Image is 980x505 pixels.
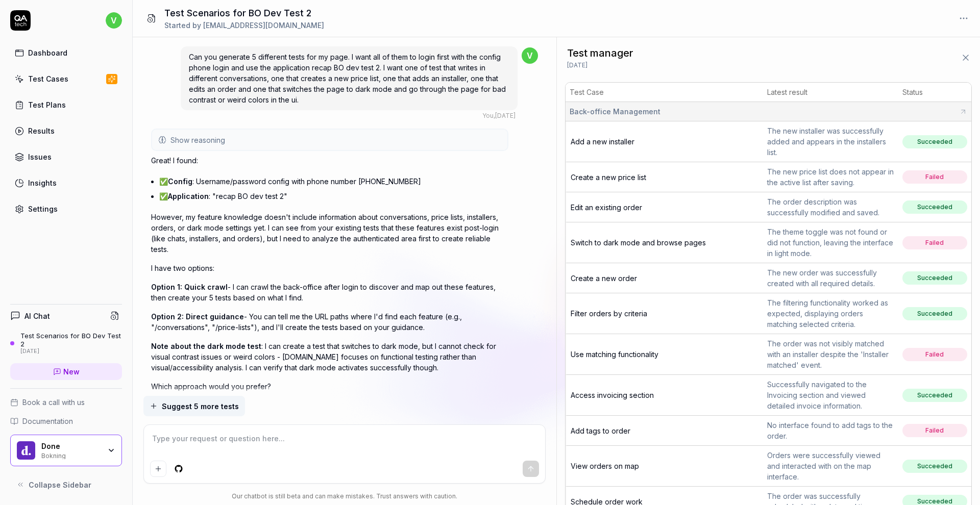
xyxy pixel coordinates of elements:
span: Failed [902,348,967,361]
p: : I can create a test that switches to dark mode, but I cannot check for visual contrast issues o... [151,341,508,373]
div: No interface found to add tags to the order. [767,420,894,441]
span: Option 1: Quick crawl [151,283,228,291]
a: Documentation [10,416,122,426]
a: Switch to dark mode and browse pages [571,238,706,247]
div: Insights [28,178,57,188]
a: Test Scenarios for BO Dev Test 2[DATE] [10,332,122,355]
button: Add attachment [150,461,166,477]
div: Issues [28,151,52,162]
span: Succeeded [902,307,967,320]
span: New [63,366,80,377]
div: Settings [28,204,58,214]
a: Test Cases [10,69,122,89]
span: Back-office Management [570,106,660,117]
span: Book a call with us [22,397,85,408]
a: Book a call with us [10,397,122,408]
a: Dashboard [10,43,122,63]
div: Done [41,442,101,451]
span: Application [168,192,209,200]
a: Create a new order [571,274,637,283]
span: Succeeded [902,271,967,285]
a: Settings [10,199,122,219]
div: Our chatbot is still beta and can make mistakes. Trust answers with caution. [143,492,546,501]
span: Failed [902,170,967,184]
p: I have two options: [151,263,508,273]
li: ✅ : "recap BO dev test 2" [159,189,508,204]
a: Filter orders by criteria [571,309,647,318]
div: Test Plans [28,99,66,110]
span: Succeeded [902,200,967,214]
span: Can you generate 5 different tests for my page. I want all of them to login first with the config... [189,53,506,104]
div: , [DATE] [482,111,516,120]
div: Test Scenarios for BO Dev Test 2 [20,332,122,348]
th: Test Case [566,83,763,102]
a: Add a new installer [571,137,634,146]
span: Note about the dark mode test [151,342,261,350]
div: Results [28,125,55,136]
span: Config [168,177,192,186]
span: Failed [902,236,967,249]
img: Done Logo [17,441,35,460]
a: Issues [10,147,122,167]
button: Collapse Sidebar [10,474,122,495]
div: The theme toggle was not found or did not function, leaving the interface in light mode. [767,226,894,259]
span: v [522,47,538,64]
div: [DATE] [20,348,122,355]
span: You [482,112,494,119]
span: Succeeded [902,460,967,473]
div: The order was not visibly matched with an installer despite the 'Installer matched' event. [767,338,894,370]
a: Add tags to order [571,426,630,435]
a: Use matching functionality [571,350,658,359]
span: Option 2: Direct guidance [151,312,244,321]
li: ✅ : Username/password config with phone number [PHONE_NUMBER] [159,174,508,189]
button: Suggest 5 more tests [143,396,245,416]
p: - You can tell me the URL paths where I'd find each feature (e.g., "/conversations", "/price-list... [151,311,508,333]
h4: AI Chat [24,311,50,321]
p: However, my feature knowledge doesn't include information about conversations, price lists, insta... [151,212,508,255]
span: Show reasoning [170,135,225,145]
span: [DATE] [567,61,587,70]
div: The filtering functionality worked as expected, displaying orders matching selected criteria. [767,297,894,330]
a: New [10,363,122,380]
button: v [106,10,122,31]
button: Done LogoDoneBokning [10,435,122,466]
a: View orders on map [571,462,639,470]
div: The new installer was successfully added and appears in the installers list. [767,125,894,158]
a: Access invoicing section [571,391,654,399]
p: Which approach would you prefer? [151,381,508,392]
h1: Test Scenarios for BO Dev Test 2 [164,6,324,20]
p: - I can crawl the back-office after login to discover and map out these features, then create you... [151,282,508,303]
span: Succeeded [902,389,967,402]
a: Test Plans [10,95,122,115]
span: [EMAIL_ADDRESS][DOMAIN_NAME] [203,21,324,30]
p: Great! I found: [151,155,508,166]
a: Results [10,121,122,141]
a: Edit an existing order [571,203,642,212]
div: The order description was successfully modified and saved. [767,196,894,218]
div: The new order was successfully created with all required details. [767,267,894,289]
span: Failed [902,424,967,437]
span: Collapse Sidebar [29,479,91,490]
div: Started by [164,20,324,31]
div: Successfully navigated to the Invoicing section and viewed detailed invoice information. [767,379,894,411]
span: Succeeded [902,135,967,148]
div: Test Cases [28,73,68,84]
span: v [106,12,122,29]
span: Suggest 5 more tests [162,401,239,412]
a: Insights [10,173,122,193]
th: Latest result [763,83,898,102]
a: Create a new price list [571,173,646,182]
div: Orders were successfully viewed and interacted with on the map interface. [767,450,894,482]
span: Documentation [22,416,73,426]
div: The new price list does not appear in the active list after saving. [767,166,894,188]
